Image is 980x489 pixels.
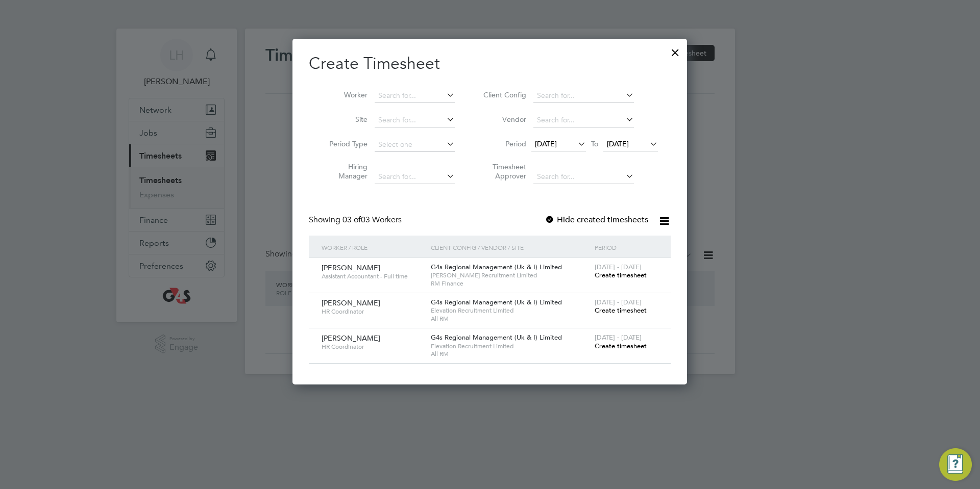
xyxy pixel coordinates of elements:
span: All RM [431,350,590,358]
span: Create timesheet [595,306,647,315]
span: Create timesheet [595,342,647,350]
span: G4s Regional Management (Uk & I) Limited [431,333,562,342]
span: Elevation Recruitment Limited [431,306,590,315]
span: HR Coordinator [322,343,423,351]
input: Search for... [375,170,455,184]
span: [DATE] [607,139,629,148]
span: HR Coordinator [322,307,423,316]
label: Hide created timesheets [545,215,648,225]
span: To [588,137,601,150]
div: Period [592,236,660,259]
span: [PERSON_NAME] Recruitment Limited [431,271,590,279]
h2: Create Timesheet [309,53,671,74]
label: Vendor [480,115,526,124]
label: Site [322,115,367,124]
span: All RM [431,315,590,323]
div: Worker / Role [319,236,428,259]
span: Elevation Recruitment Limited [431,342,590,350]
label: Timesheet Approver [480,162,526,181]
label: Worker [322,90,367,99]
input: Search for... [533,89,634,103]
span: [DATE] [535,139,557,148]
div: Showing [309,215,404,225]
span: [PERSON_NAME] [322,333,380,343]
input: Select one [375,138,455,152]
button: Engage Resource Center [939,448,972,481]
div: Client Config / Vendor / Site [428,236,592,259]
span: [DATE] - [DATE] [595,333,642,342]
span: RM Finance [431,279,590,288]
span: Assistant Accountant - Full time [322,272,423,280]
span: [DATE] - [DATE] [595,298,642,306]
span: 03 of [342,215,361,225]
label: Client Config [480,90,526,99]
input: Search for... [533,113,634,127]
span: [PERSON_NAME] [322,298,380,307]
label: Period Type [322,139,367,148]
input: Search for... [375,89,455,103]
span: Create timesheet [595,271,647,279]
span: [DATE] - [DATE] [595,263,642,271]
label: Period [480,139,526,148]
span: 03 Workers [342,215,402,225]
span: G4s Regional Management (Uk & I) Limited [431,263,562,271]
span: [PERSON_NAME] [322,263,380,272]
input: Search for... [533,170,634,184]
input: Search for... [375,113,455,127]
label: Hiring Manager [322,162,367,181]
span: G4s Regional Management (Uk & I) Limited [431,298,562,306]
